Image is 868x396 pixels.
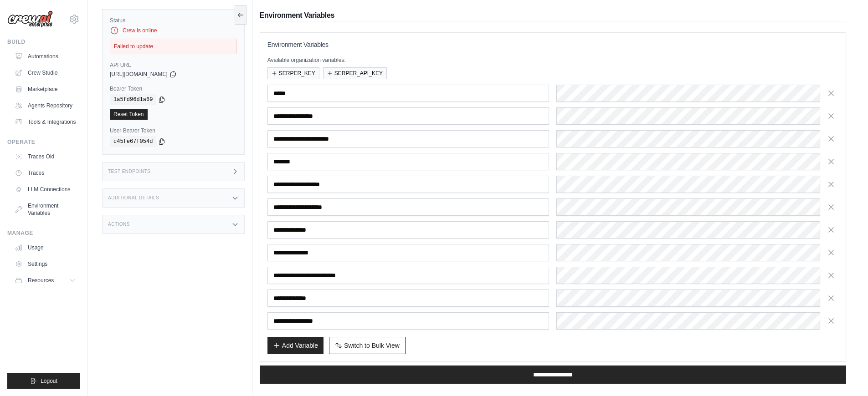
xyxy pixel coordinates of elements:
h3: Test Endpoints [108,169,151,174]
label: User Bearer Token [110,127,237,134]
button: SERPER_KEY [267,67,319,79]
a: LLM Connections [11,182,80,197]
button: Resources [11,273,80,288]
code: 1a5fd96d1a69 [110,94,156,105]
button: Switch to Bulk View [329,337,406,354]
div: Failed to update [110,39,237,54]
button: SERPER_API_KEY [323,67,387,79]
a: Automations [11,49,80,64]
a: Traces Old [11,149,80,164]
p: Available organization variables: [267,56,838,64]
h3: Environment Variables [267,40,838,49]
label: API URL [110,61,237,69]
div: Build [7,38,80,46]
a: Environment Variables [11,198,80,220]
a: Agents Repository [11,98,80,113]
code: c45fe67f054d [110,136,156,147]
a: Crew Studio [11,66,80,80]
label: Status [110,17,237,24]
button: Logout [7,373,80,389]
span: Resources [28,277,54,284]
a: Tools & Integrations [11,115,80,129]
iframe: Chat Widget [822,352,868,396]
a: Marketplace [11,82,80,96]
div: Operate [7,138,80,146]
a: Usage [11,240,80,255]
h3: Additional Details [108,195,159,201]
div: Crew is online [110,26,237,35]
div: Manage [7,229,80,237]
span: [URL][DOMAIN_NAME] [110,71,168,78]
h2: Environment Variables [260,10,846,21]
h3: Actions [108,222,130,227]
a: Settings [11,257,80,271]
label: Bearer Token [110,85,237,92]
a: Traces [11,166,80,180]
span: Switch to Bulk View [344,341,400,350]
img: Logo [7,10,53,28]
button: Add Variable [267,337,324,354]
span: Logout [41,377,57,385]
a: Reset Token [110,109,148,120]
